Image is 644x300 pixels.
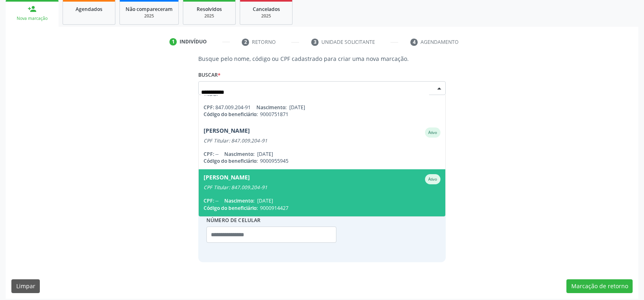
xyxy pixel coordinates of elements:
label: Número de celular [206,214,261,227]
div: Indivíduo [180,38,207,45]
span: Nascimento: [224,197,254,204]
div: person_add [28,4,37,13]
div: [PERSON_NAME] [204,127,250,138]
p: Busque pelo nome, código ou CPF cadastrado para criar uma nova marcação. [198,54,446,63]
div: -- [204,151,440,158]
div: 847.009.204-91 [204,104,440,111]
span: 9000955945 [260,158,288,164]
div: CPF Titular: 847.009.204-91 [204,184,440,191]
label: Buscar [198,69,221,81]
span: 9000751871 [260,111,288,118]
div: 2025 [189,13,230,19]
span: Cancelados [253,6,280,13]
div: -- [204,197,440,204]
div: 2025 [246,13,286,19]
div: CPF Titular: 847.009.204-91 [204,138,440,144]
span: Resolvidos [197,6,222,13]
div: Nova marcação [11,15,53,22]
span: CPF: [204,197,214,204]
div: [PERSON_NAME] [204,174,250,184]
span: CPF: [204,151,214,158]
span: Código do beneficiário: [204,111,258,118]
span: Código do beneficiário: [204,158,258,164]
span: Agendados [76,6,102,13]
div: 2025 [126,13,173,19]
span: Código do beneficiário: [204,205,258,212]
span: [DATE] [257,197,273,204]
button: Limpar [11,279,40,293]
small: Ativo [428,177,437,182]
span: Não compareceram [126,6,173,13]
small: Ativo [428,130,437,135]
button: Marcação de retorno [566,279,633,293]
span: [DATE] [289,104,305,111]
span: 9000914427 [260,205,288,212]
span: CPF: [204,104,214,111]
div: 1 [169,38,177,45]
span: Nascimento: [224,151,254,158]
span: [DATE] [257,151,273,158]
span: Nascimento: [256,104,286,111]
